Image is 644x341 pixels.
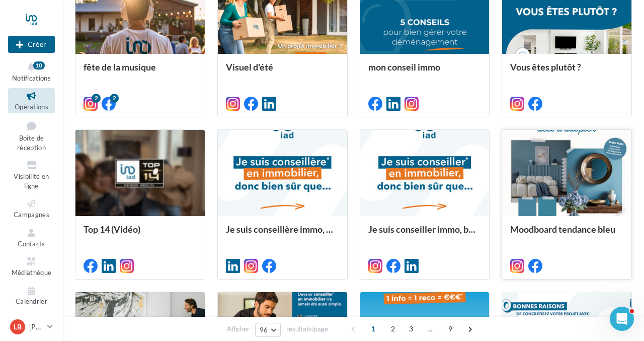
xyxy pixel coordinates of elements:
span: 9 [442,321,458,337]
span: Campagnes [14,211,49,219]
span: 96 [260,326,268,334]
a: Opérations [8,88,55,113]
span: Médiathèque [12,268,52,277]
span: Notifications [12,74,51,82]
span: Calendrier [16,298,47,306]
a: Contacts [8,225,55,250]
div: Je suis conseillère immo, bien sûr que [226,224,339,244]
span: 1 [365,321,381,337]
span: Boîte de réception [17,134,46,152]
p: [PERSON_NAME] [29,322,43,332]
button: Créer [8,36,55,53]
div: Top 14 (Vidéo) [84,224,197,244]
span: 2 [385,321,401,337]
button: 96 [255,323,281,337]
div: Nouvelle campagne [8,36,55,53]
div: 2 [92,94,101,103]
a: Boîte de réception [8,117,55,154]
span: LB [14,322,22,332]
div: Je suis conseiller immo, bien sûr que [368,224,481,244]
iframe: Intercom live chat [610,307,634,331]
a: Visibilité en ligne [8,158,55,192]
span: Visibilité en ligne [14,172,49,190]
span: Contacts [18,240,45,248]
a: Campagnes [8,196,55,221]
span: Opérations [15,103,48,111]
a: Médiathèque [8,254,55,279]
span: ... [423,321,439,337]
span: Afficher [227,324,250,334]
div: Moodboard tendance bleu [510,224,623,244]
a: LB [PERSON_NAME] [8,317,55,336]
div: Visuel d'été [226,62,339,82]
div: 2 [110,94,119,103]
div: fête de la musique [84,62,197,82]
div: 10 [33,61,45,70]
button: Notifications 10 [8,59,55,84]
a: Calendrier [8,283,55,308]
div: mon conseil immo [368,62,481,82]
span: résultats/page [286,324,328,334]
span: 3 [403,321,419,337]
div: Vous êtes plutôt ? [510,62,623,82]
